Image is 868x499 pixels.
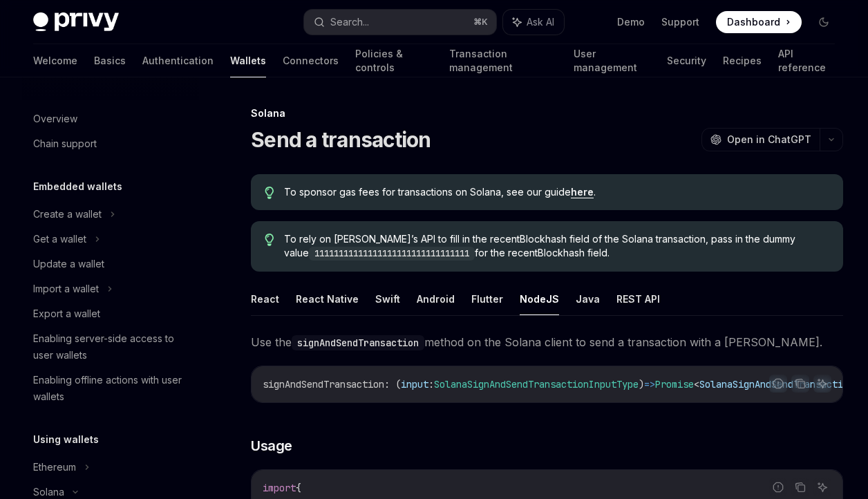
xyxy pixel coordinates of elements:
code: signAndSendTransaction [292,335,424,350]
button: Java [576,283,600,315]
span: { [296,482,301,494]
div: Enabling server-side access to user wallets [33,330,191,364]
button: Open in ChatGPT [701,128,820,151]
a: Recipes [723,44,762,77]
button: Search...⌘K [304,10,496,35]
button: NodeJS [520,283,559,315]
button: Swift [375,283,400,315]
span: To rely on [PERSON_NAME]’s API to fill in the recentBlockhash field of the Solana transaction, pa... [284,232,829,261]
button: Flutter [471,283,503,315]
span: < [694,378,699,390]
span: Ask AI [527,15,554,29]
button: Toggle dark mode [813,11,835,33]
a: Update a wallet [22,252,199,276]
a: Welcome [33,44,77,77]
svg: Tip [265,234,274,246]
div: Enabling offline actions with user wallets [33,372,191,405]
button: Android [417,283,455,315]
span: ) [639,378,644,390]
span: input [401,378,428,390]
a: Enabling offline actions with user wallets [22,368,199,409]
code: 11111111111111111111111111111111 [309,247,475,261]
span: => [644,378,655,390]
div: Chain support [33,135,97,152]
span: To sponsor gas fees for transactions on Solana, see our guide . [284,185,829,199]
a: Wallets [230,44,266,77]
a: here [571,186,594,198]
a: Chain support [22,131,199,156]
a: Support [661,15,699,29]
span: ⌘ K [473,17,488,28]
a: Overview [22,106,199,131]
a: API reference [778,44,835,77]
a: Dashboard [716,11,802,33]
div: Create a wallet [33,206,102,223]
button: REST API [616,283,660,315]
div: Update a wallet [33,256,104,272]
div: Import a wallet [33,281,99,297]
h5: Embedded wallets [33,178,122,195]
a: Authentication [142,44,214,77]
div: Get a wallet [33,231,86,247]
a: Transaction management [449,44,557,77]
img: dark logo [33,12,119,32]
h1: Send a transaction [251,127,431,152]
button: React Native [296,283,359,315]
div: Ethereum [33,459,76,476]
button: Ask AI [813,478,831,496]
button: Ask AI [813,375,831,393]
div: Search... [330,14,369,30]
button: Copy the contents from the code block [791,478,809,496]
a: Policies & controls [355,44,433,77]
a: User management [574,44,650,77]
div: Solana [251,106,843,120]
span: SolanaSignAndSendTransactionInputType [434,378,639,390]
span: Usage [251,436,292,455]
svg: Tip [265,187,274,199]
span: Dashboard [727,15,780,29]
a: Basics [94,44,126,77]
a: Security [667,44,706,77]
button: React [251,283,279,315]
span: import [263,482,296,494]
div: Export a wallet [33,305,100,322]
a: Enabling server-side access to user wallets [22,326,199,368]
a: Connectors [283,44,339,77]
div: Overview [33,111,77,127]
button: Ask AI [503,10,564,35]
h5: Using wallets [33,431,99,448]
button: Copy the contents from the code block [791,375,809,393]
a: Export a wallet [22,301,199,326]
span: : ( [384,378,401,390]
button: Report incorrect code [769,478,787,496]
span: Promise [655,378,694,390]
a: Demo [617,15,645,29]
span: : [428,378,434,390]
span: Use the method on the Solana client to send a transaction with a [PERSON_NAME]. [251,332,843,352]
span: Open in ChatGPT [727,133,811,147]
span: signAndSendTransaction [263,378,384,390]
button: Report incorrect code [769,375,787,393]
